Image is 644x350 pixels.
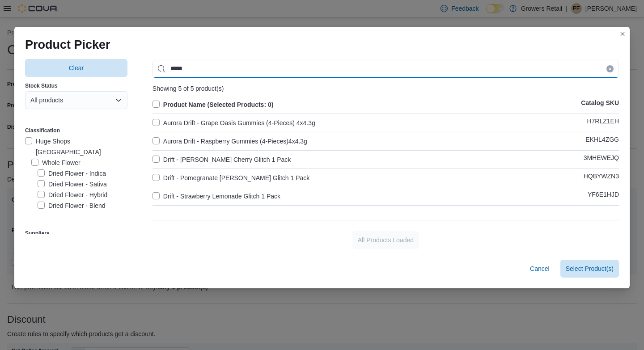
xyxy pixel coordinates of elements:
label: Drift - [PERSON_NAME] Cherry Glitch 1 Pack [153,154,291,165]
label: Drift - Strawberry Lemonade Glitch 1 Pack [153,191,280,202]
p: YF6E1HJD [588,191,619,202]
input: Use aria labels when no actual label is in use [153,60,619,78]
span: Select Product(s) [566,264,614,273]
span: All Products Loaded [358,236,414,245]
label: Dried Flower - Sativa [38,179,107,190]
p: 3MHEWEJQ [584,154,619,165]
h1: Product Picker [25,38,110,52]
button: All products [25,91,127,109]
span: Clear [69,63,84,72]
label: Dried Flower - Blend [38,200,106,211]
button: Select Product(s) [560,260,619,278]
p: EKHL4ZGG [585,136,619,147]
button: Clear input [606,65,614,72]
label: Product Name (Selected Products: 0) [153,99,274,110]
label: Aurora Drift - Raspberry Gummies (4-Pieces)4x4.3g [153,136,307,147]
button: Cancel [526,260,553,278]
label: Dried Flower - Indica [38,168,106,179]
label: Classification [25,127,60,134]
label: Huge Shops [GEOGRAPHIC_DATA] [25,136,127,157]
p: H7RLZ1EH [587,118,619,128]
label: Suppliers [25,230,50,237]
label: Aurora Drift - Grape Oasis Gummies (4-Pieces) 4x4.3g [153,118,315,128]
label: Drift - Pomegranate [PERSON_NAME] Glitch 1 Pack [153,173,310,183]
button: Closes this modal window [617,29,628,39]
label: Milled Flower [31,211,79,222]
p: Catalog SKU [581,99,619,110]
button: Clear [25,59,127,77]
label: Whole Flower [31,157,80,168]
span: Cancel [530,264,550,273]
label: Dried Flower - Hybrid [38,190,107,200]
label: Stock Status [25,82,58,89]
button: All Products Loaded [352,231,419,249]
p: HQBYWZN3 [584,173,619,183]
div: Showing 5 of 5 product(s) [153,85,619,92]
